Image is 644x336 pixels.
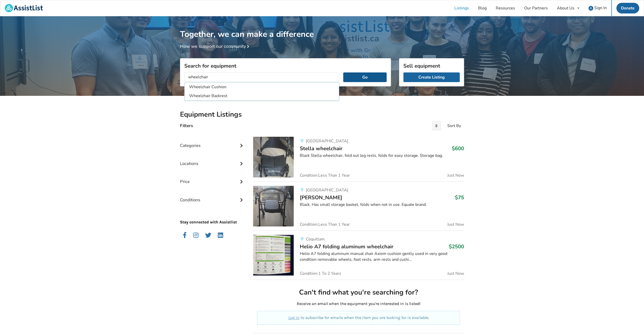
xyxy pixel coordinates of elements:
[253,231,464,280] a: mobility-helio a7 folding aluminum wheelchairCoquitlamHelio A7 folding aluminum wheelchair$2500He...
[584,0,611,16] a: user icon Sign In
[447,271,464,276] span: Just Now
[300,271,341,276] span: Condition: 1 To 2 Years
[447,124,461,128] div: Sort By
[403,72,460,82] a: Create Listing
[557,6,574,10] div: About Us
[257,301,460,307] p: Receive an email when the equipment you're interested in is listed!
[300,194,342,201] span: [PERSON_NAME]
[588,6,593,11] img: user icon
[300,222,350,226] span: Condition: Less Than 1 Year
[455,194,464,201] h3: $75
[180,205,245,225] p: Stay connected with Assistlist
[184,72,339,82] input: I am looking for...
[253,186,294,226] img: mobility-walker
[491,0,520,16] a: Resources
[253,181,464,231] a: mobility-walker[GEOGRAPHIC_DATA][PERSON_NAME]$75Black. Has small storage basket, folds when not i...
[447,222,464,226] span: Just Now
[184,63,387,69] h3: Search for equipment
[473,0,491,16] a: Blog
[520,0,552,16] a: Our Partners
[306,138,348,144] span: [GEOGRAPHIC_DATA]
[180,123,193,129] h4: Filters
[180,16,464,39] h1: Together, we can make a difference
[263,315,454,321] p: to subscribe for emails when the item you are looking for is available.
[253,235,294,276] img: mobility-helio a7 folding aluminum wheelchair
[186,83,338,91] li: Wheelchair Cushion
[180,151,245,169] div: Locations
[594,5,607,11] span: Sign In
[288,315,299,320] a: Log in
[180,187,245,205] div: Conditions
[616,3,639,13] a: Donate
[449,243,464,250] h3: $2500
[300,243,393,250] span: Helio A7 folding aluminum wheelchair
[180,169,245,187] div: Price
[450,0,473,16] a: Listings
[180,43,251,49] a: How we support our community
[300,251,464,263] div: Helio A7 folding aluminum manual chair Axiom cushion gently used in very good condition removable...
[403,63,460,69] h3: Sell equipment
[257,288,460,297] h2: Can't find what you're searching for?
[180,110,464,119] h2: Equipment Listings
[306,187,348,193] span: [GEOGRAPHIC_DATA]
[300,202,464,208] div: Black. Has small storage basket, folds when not in use. Equate brand.
[5,4,43,12] img: assistlist-logo
[253,137,294,177] img: mobility-stella wheelchair
[300,153,464,159] div: Black Stella wheelchair, fold out leg rests, folds for easy storage. Storage bag.
[180,133,245,151] div: Categories
[306,236,324,242] span: Coquitlam
[300,145,342,152] span: Stella wheelchair
[186,92,338,100] li: Wheelchair Backrest
[253,137,464,181] a: mobility-stella wheelchair [GEOGRAPHIC_DATA]Stella wheelchair$600Black Stella wheelchair, fold ou...
[300,173,350,177] span: Condition: Less Than 1 Year
[452,145,464,152] h3: $600
[447,173,464,177] span: Just Now
[343,72,387,82] button: Go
